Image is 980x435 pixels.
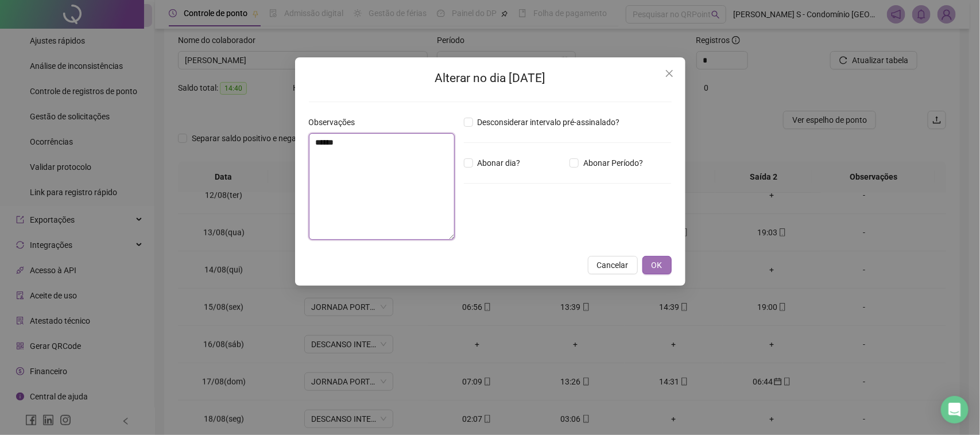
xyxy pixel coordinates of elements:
[588,256,638,274] button: Cancelar
[597,259,629,271] span: Cancelar
[660,64,679,83] button: Close
[941,396,969,424] div: Open Intercom Messenger
[665,69,674,78] span: close
[652,259,663,271] span: OK
[579,157,648,169] span: Abonar Período?
[473,157,525,169] span: Abonar dia?
[309,116,363,129] label: Observações
[642,256,672,274] button: OK
[309,69,672,88] h2: Alterar no dia [DATE]
[473,116,625,129] span: Desconsiderar intervalo pré-assinalado?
